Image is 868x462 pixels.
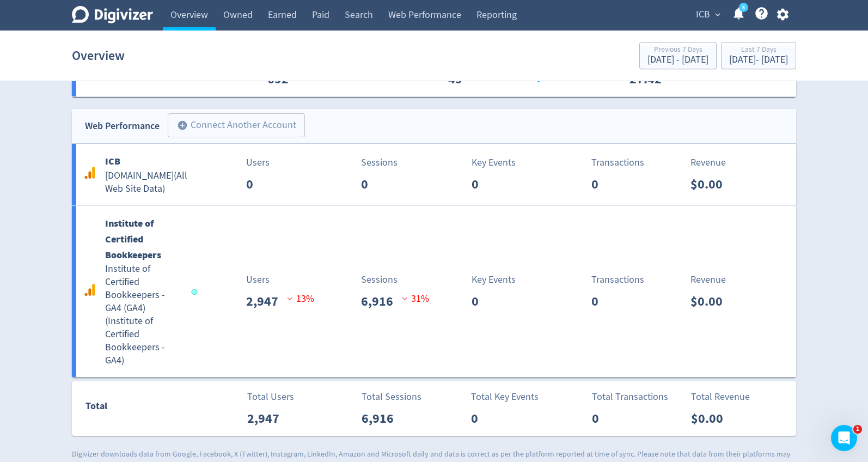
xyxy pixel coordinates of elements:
[247,409,288,428] p: 2,947
[246,291,287,311] p: 2,947
[691,409,732,428] p: $0.00
[647,46,708,55] div: Previous 7 Days
[287,291,314,306] p: 13 %
[691,390,750,404] p: Total Revenue
[160,115,305,137] a: Connect Another Account
[177,120,188,131] span: add_circle
[729,46,788,55] div: Last 7 Days
[362,409,402,428] p: 6,916
[83,166,96,179] svg: Google Analytics
[246,174,262,194] p: 0
[247,390,294,404] p: Total Users
[690,291,731,311] p: $0.00
[362,390,421,404] p: Total Sessions
[696,6,710,23] span: ICB
[472,291,487,311] p: 0
[592,409,608,428] p: 0
[472,272,516,287] p: Key Events
[721,42,796,69] button: Last 7 Days[DATE]- [DATE]
[591,174,607,194] p: 0
[72,206,796,377] a: Institute of Certified BookkeepersInstitute of Certified Bookkeepers - GA4 (GA4)(Institute of Cer...
[591,155,644,170] p: Transactions
[690,155,726,170] p: Revenue
[690,272,726,287] p: Revenue
[713,10,723,20] span: expand_more
[472,155,516,170] p: Key Events
[192,289,201,295] span: Data last synced: 11 Sep 2025, 1:02am (AEST)
[105,169,196,196] h5: [DOMAIN_NAME] ( All Web Site Data )
[471,409,487,428] p: 0
[361,291,402,311] p: 6,916
[690,174,731,194] p: $0.00
[639,42,717,69] button: Previous 7 Days[DATE] - [DATE]
[246,155,270,170] p: Users
[592,390,668,404] p: Total Transactions
[591,291,607,311] p: 0
[85,398,192,419] div: Total
[361,155,398,170] p: Sessions
[471,390,539,404] p: Total Key Events
[105,217,161,262] b: Institute of Certified Bookkeepers
[853,425,862,434] span: 1
[402,291,429,306] p: 31 %
[361,174,377,194] p: 0
[729,55,788,65] div: [DATE] - [DATE]
[72,144,796,205] a: ICB[DOMAIN_NAME](All Web Site Data)Users0Sessions0Key Events0Transactions0Revenue$0.00
[105,155,120,168] b: ICB
[472,174,487,194] p: 0
[361,272,398,287] p: Sessions
[83,283,96,296] svg: Google Analytics
[85,118,160,134] div: Web Performance
[72,38,125,73] h1: Overview
[168,113,305,137] button: Connect Another Account
[105,263,181,367] h5: Institute of Certified Bookkeepers - GA4 (GA4) ( Institute of Certified Bookkeepers - GA4 )
[739,3,748,12] a: 5
[742,4,745,11] text: 5
[831,425,857,451] iframe: Intercom live chat
[591,272,644,287] p: Transactions
[692,6,723,23] button: ICB
[246,272,270,287] p: Users
[647,55,708,65] div: [DATE] - [DATE]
